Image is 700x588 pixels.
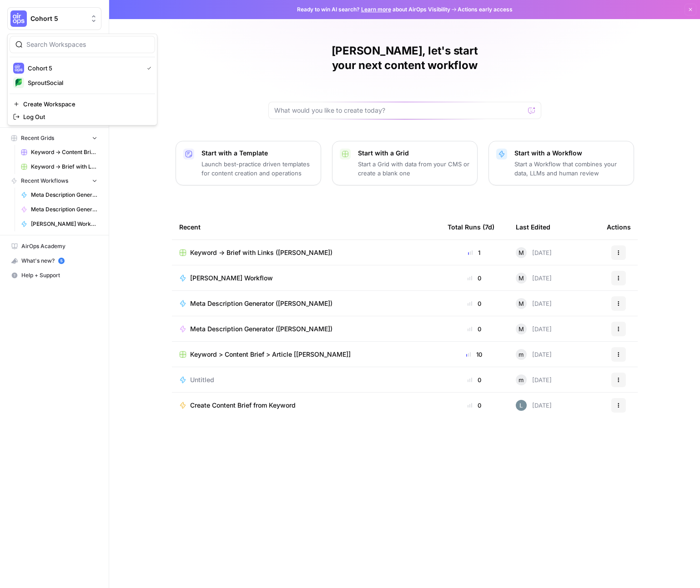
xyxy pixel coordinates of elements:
[58,258,65,264] a: 5
[190,299,332,308] span: Meta Description Generator ([PERSON_NAME])
[516,298,552,309] div: [DATE]
[448,324,501,334] div: 0
[7,268,101,283] button: Help + Support
[448,401,501,410] div: 0
[179,214,433,239] div: Recent
[358,149,470,158] p: Start with a Grid
[21,134,54,142] span: Recent Grids
[31,220,97,228] span: [PERSON_NAME] Workflow
[519,299,524,308] span: M
[13,77,24,88] img: SproutSocial Logo
[10,10,27,27] img: Cohort 5 Logo
[21,242,97,250] span: AirOps Academy
[358,159,470,178] p: Start a Grid with data from your CMS or create a blank one
[7,131,101,145] button: Recent Grids
[17,159,101,174] a: Keyword -> Brief with Links ([PERSON_NAME])
[332,141,478,185] button: Start with a GridStart a Grid with data from your CMS or create a blank one
[28,64,140,73] span: Cohort 5
[448,274,501,283] div: 0
[519,274,524,283] span: M
[179,248,433,257] a: Keyword -> Brief with Links ([PERSON_NAME])
[13,63,24,74] img: Cohort 5 Logo
[23,112,148,121] span: Log Out
[28,78,148,87] span: SproutSocial
[17,145,101,159] a: Keyword -> Content Brief -> Article
[190,248,332,257] span: Keyword -> Brief with Links ([PERSON_NAME])
[190,324,332,334] span: Meta Description Generator ([PERSON_NAME])
[7,174,101,188] button: Recent Workflows
[607,214,631,239] div: Actions
[7,239,101,254] a: AirOps Academy
[31,205,97,214] span: Meta Description Generator ([PERSON_NAME])
[201,149,313,158] p: Start with a Template
[30,14,86,23] span: Cohort 5
[516,247,552,258] div: [DATE]
[448,214,494,239] div: Total Runs (7d)
[179,375,433,384] a: Untitled
[448,299,501,308] div: 0
[60,259,62,263] text: 5
[201,159,313,178] p: Launch best-practice driven templates for content creation and operations
[448,350,501,359] div: 10
[448,375,501,384] div: 0
[179,274,433,283] a: [PERSON_NAME] Workflow
[361,6,391,13] a: Learn more
[176,141,321,185] button: Start with a TemplateLaunch best-practice driven templates for content creation and operations
[23,100,148,109] span: Create Workspace
[10,98,155,110] a: Create Workspace
[448,248,501,257] div: 1
[297,5,450,14] span: Ready to win AI search? about AirOps Visibility
[21,271,97,279] span: Help + Support
[519,350,524,359] span: m
[190,375,214,384] span: Untitled
[268,44,541,73] h1: [PERSON_NAME], let's start your next content workflow
[274,106,524,115] input: What would you like to create today?
[31,148,97,156] span: Keyword -> Content Brief -> Article
[7,7,101,30] button: Workspace: Cohort 5
[514,159,626,178] p: Start a Workflow that combines your data, LLMs and human review
[516,400,552,411] div: [DATE]
[17,202,101,217] a: Meta Description Generator ([PERSON_NAME])
[516,324,552,334] div: [DATE]
[514,149,626,158] p: Start with a Workflow
[10,110,155,123] a: Log Out
[458,5,513,14] span: Actions early access
[519,375,524,384] span: m
[519,248,524,257] span: M
[179,401,433,410] a: Create Content Brief from Keyword
[516,273,552,284] div: [DATE]
[516,374,552,385] div: [DATE]
[190,401,296,410] span: Create Content Brief from Keyword
[17,217,101,231] a: [PERSON_NAME] Workflow
[179,324,433,334] a: Meta Description Generator ([PERSON_NAME])
[26,40,149,49] input: Search Workspaces
[17,188,101,202] a: Meta Description Generator ([PERSON_NAME])
[31,191,97,199] span: Meta Description Generator ([PERSON_NAME])
[516,214,550,239] div: Last Edited
[179,299,433,308] a: Meta Description Generator ([PERSON_NAME])
[190,350,351,359] span: Keyword > Content Brief > Article [[PERSON_NAME]]
[488,141,634,185] button: Start with a WorkflowStart a Workflow that combines your data, LLMs and human review
[179,350,433,359] a: Keyword > Content Brief > Article [[PERSON_NAME]]
[7,34,157,125] div: Workspace: Cohort 5
[8,254,101,268] div: What's new?
[516,400,527,411] img: lv9aeu8m5xbjlu53qhb6bdsmtbjy
[519,324,524,334] span: M
[21,177,68,185] span: Recent Workflows
[7,254,101,268] button: What's new? 5
[31,163,97,171] span: Keyword -> Brief with Links ([PERSON_NAME])
[516,349,552,360] div: [DATE]
[190,274,273,283] span: [PERSON_NAME] Workflow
